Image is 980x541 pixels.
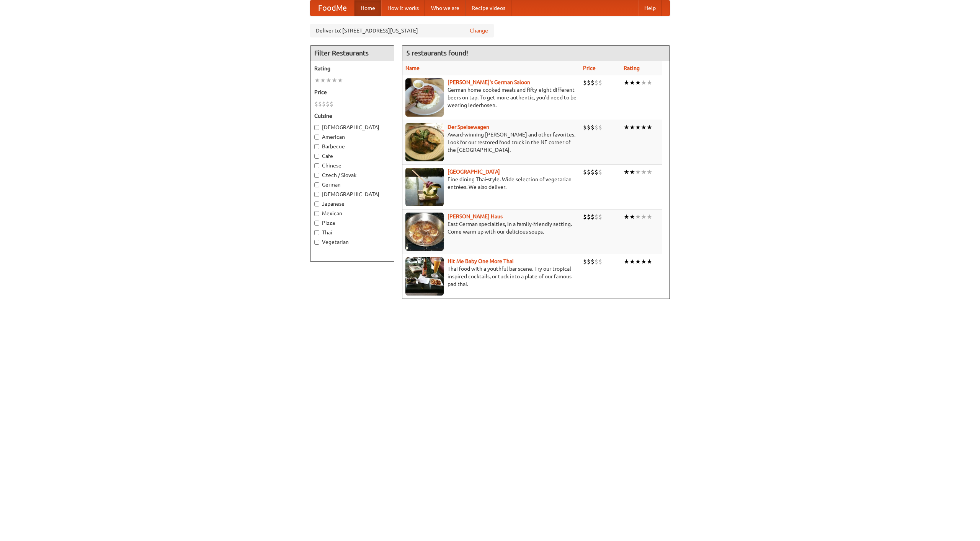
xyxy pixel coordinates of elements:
a: Who we are [425,0,465,16]
li: ★ [629,123,635,132]
li: $ [595,168,598,176]
li: ★ [332,76,337,84]
li: $ [598,78,602,87]
li: $ [598,123,602,132]
li: $ [322,100,326,108]
li: $ [591,168,595,176]
label: [DEMOGRAPHIC_DATA] [314,190,390,198]
li: $ [587,123,591,132]
input: Vegetarian [314,240,319,245]
li: $ [587,213,591,221]
li: $ [583,168,587,176]
li: ★ [624,213,629,221]
img: speisewagen.jpg [405,123,444,161]
label: Czech / Slovak [314,171,390,179]
li: $ [583,78,587,87]
p: Award-winning [PERSON_NAME] and other favorites. Look for our restored food truck in the NE corne... [405,131,577,154]
li: ★ [647,123,652,132]
li: ★ [629,168,635,176]
a: [PERSON_NAME] Haus [448,213,503,219]
li: ★ [641,213,647,221]
a: Der Speisewagen [448,124,489,130]
p: East German specialties, in a family-friendly setting. Come warm up with our delicious soups. [405,220,577,236]
a: Name [405,65,420,71]
li: $ [583,257,587,266]
input: Japanese [314,201,319,206]
label: Mexican [314,210,390,217]
li: ★ [629,213,635,221]
li: ★ [641,78,647,87]
label: Barbecue [314,143,390,150]
li: ★ [624,168,629,176]
img: esthers.jpg [405,78,444,117]
input: Mexican [314,211,319,216]
a: Hit Me Baby One More Thai [448,258,514,264]
p: German home-cooked meals and fifty-eight different beers on tap. To get more authentic, you'd nee... [405,86,577,109]
li: $ [591,213,595,221]
input: [DEMOGRAPHIC_DATA] [314,192,319,197]
li: $ [598,213,602,221]
label: Cafe [314,152,390,160]
li: $ [591,257,595,266]
a: Change [470,27,488,34]
label: Chinese [314,162,390,169]
img: satay.jpg [405,168,444,206]
input: Chinese [314,163,319,168]
h5: Price [314,88,390,96]
a: Price [583,65,596,71]
li: ★ [635,168,641,176]
a: How it works [381,0,425,16]
a: FoodMe [310,0,354,16]
li: $ [587,78,591,87]
p: Fine dining Thai-style. Wide selection of vegetarian entrées. We also deliver. [405,175,577,191]
label: Pizza [314,219,390,227]
li: ★ [337,76,343,84]
li: $ [587,168,591,176]
li: ★ [635,257,641,266]
li: ★ [314,76,320,84]
li: $ [583,123,587,132]
li: $ [314,100,318,108]
a: [PERSON_NAME]'s German Saloon [448,79,530,85]
li: ★ [647,78,652,87]
input: Czech / Slovak [314,173,319,178]
li: ★ [624,78,629,87]
img: kohlhaus.jpg [405,213,444,251]
li: ★ [641,257,647,266]
div: Deliver to: [STREET_ADDRESS][US_STATE] [310,24,494,37]
li: $ [583,213,587,221]
li: $ [318,100,322,108]
ng-pluralize: 5 restaurants found! [406,49,468,57]
li: ★ [320,76,326,84]
li: $ [595,257,598,266]
li: $ [591,123,595,132]
li: ★ [326,76,332,84]
a: [GEOGRAPHIC_DATA] [448,169,500,175]
a: Help [638,0,662,16]
li: ★ [635,78,641,87]
li: ★ [624,257,629,266]
label: Thai [314,229,390,236]
li: ★ [629,257,635,266]
label: Vegetarian [314,238,390,246]
li: $ [595,213,598,221]
li: ★ [641,123,647,132]
input: Cafe [314,154,319,159]
li: $ [595,123,598,132]
input: Thai [314,230,319,235]
input: Barbecue [314,144,319,149]
a: Rating [624,65,640,71]
li: ★ [647,257,652,266]
li: $ [591,78,595,87]
li: $ [587,257,591,266]
img: babythai.jpg [405,257,444,296]
li: $ [595,78,598,87]
li: ★ [641,168,647,176]
label: Japanese [314,200,390,208]
a: Home [354,0,381,16]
